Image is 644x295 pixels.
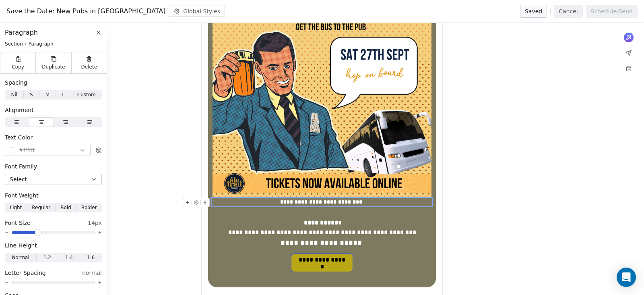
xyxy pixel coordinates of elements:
[88,219,102,227] span: 14px
[617,268,636,287] div: Open Intercom Messenger
[29,41,54,47] span: Paragraph
[30,91,33,98] span: S
[12,64,24,70] span: Copy
[5,41,23,47] span: Section
[60,204,71,211] span: Bold
[5,79,27,87] span: Spacing
[10,175,27,183] span: Select
[19,146,35,155] span: #ffffff
[77,91,96,98] span: Custom
[5,106,34,114] span: Alignment
[65,254,73,261] span: 1.4
[5,162,37,170] span: Font Family
[45,91,50,98] span: M
[5,145,91,156] button: #ffffff
[11,91,17,98] span: Nil
[586,5,638,18] button: Schedule/Send
[5,28,38,37] span: Paragraph
[6,6,165,16] span: Save the Date: New Pubs in [GEOGRAPHIC_DATA]
[520,5,547,18] button: Saved
[5,191,39,199] span: Font Weight
[87,254,95,261] span: 1.6
[169,6,225,17] button: Global Styles
[10,204,22,211] span: Light
[81,204,97,211] span: Bolder
[12,254,29,261] span: Normal
[554,5,582,18] button: Cancel
[43,254,51,261] span: 1.2
[5,219,31,227] span: Font Size
[62,91,65,98] span: L
[5,133,33,141] span: Text Color
[5,269,46,277] span: Letter Spacing
[81,64,97,70] span: Delete
[42,64,65,70] span: Duplicate
[5,241,37,249] span: Line Height
[32,204,50,211] span: Regular
[82,269,102,277] span: normal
